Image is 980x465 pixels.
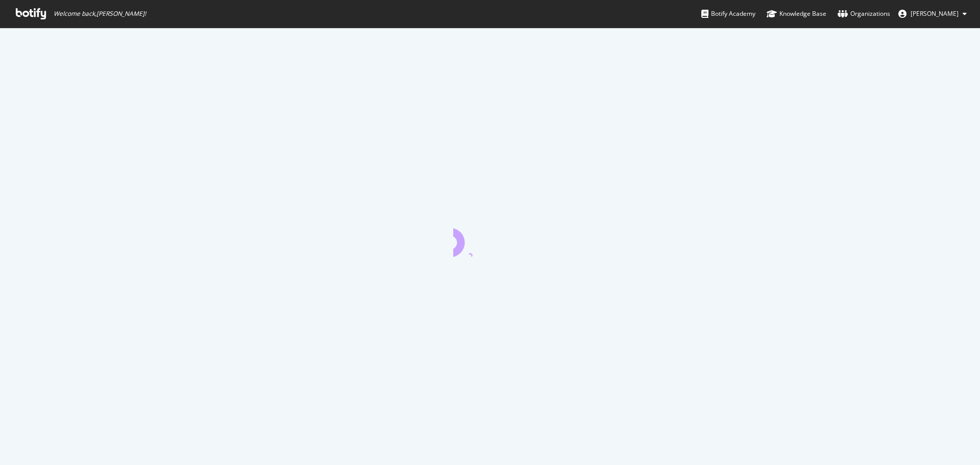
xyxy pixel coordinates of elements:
div: Organizations [838,9,890,19]
div: animation [453,220,527,257]
button: [PERSON_NAME] [890,6,975,22]
span: Avani Nagda [911,9,959,18]
span: Welcome back, [PERSON_NAME] ! [54,10,146,18]
div: Knowledge Base [767,9,826,19]
div: Botify Academy [701,9,755,19]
